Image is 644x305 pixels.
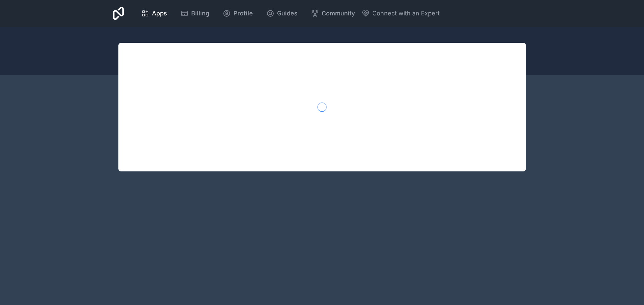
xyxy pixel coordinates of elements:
span: Billing [191,9,209,18]
button: Connect with an Expert [362,9,440,18]
a: Community [306,6,360,21]
span: Community [322,9,355,18]
a: Profile [217,6,258,21]
span: Connect with an Expert [372,9,440,18]
a: Guides [261,6,303,21]
a: Apps [136,6,172,21]
span: Profile [233,9,253,18]
span: Guides [277,9,298,18]
a: Billing [175,6,215,21]
span: Apps [152,9,167,18]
